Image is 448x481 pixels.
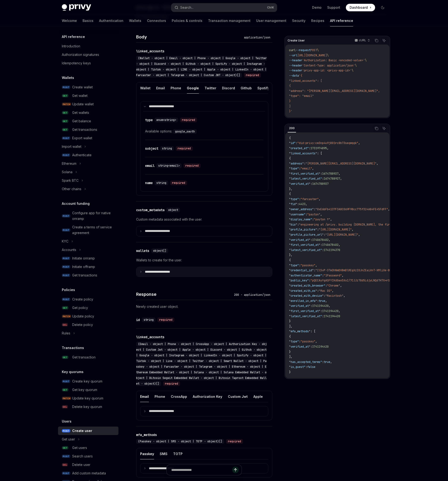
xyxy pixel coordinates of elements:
span: "address" [289,162,304,165]
span: DEL [62,405,68,409]
span: "1Password" [324,274,342,277]
a: Wallets [129,15,141,26]
span: POST [62,455,70,458]
span: : [297,223,299,226]
span: enum<string> [156,118,176,122]
span: "bio" [289,223,297,226]
span: }' [289,109,292,113]
span: "passkey" [301,263,315,267]
span: POST [310,48,317,52]
button: Ask AI [381,37,387,44]
h5: Wallets [62,75,74,81]
button: Phone [171,82,181,94]
span: , [343,294,345,298]
span: , [339,172,340,176]
code: google_oauth [173,129,197,134]
span: 1674788927 [312,182,329,186]
a: Welcome [62,15,77,26]
span: GET [62,128,68,132]
button: Authorization Key [193,391,222,402]
span: PATCH [62,103,71,106]
span: "latest_verified_at" [289,248,322,252]
span: --header [289,64,302,67]
span: "Mac OS" [319,289,332,293]
span: { [289,258,291,262]
span: GET [62,111,68,115]
span: POST [62,153,70,157]
button: Github [241,82,252,94]
div: Delete user [72,462,90,468]
a: GETGet policy [58,304,118,312]
button: Copy the contents from the code block [373,37,380,44]
span: \ [365,58,367,62]
span: : [322,177,324,181]
h5: API reference [62,34,85,40]
span: 1740678402 [312,238,329,242]
span: "authenticator_name" [289,274,322,277]
div: Get wallet [72,93,88,99]
span: GET [62,119,68,123]
span: "[PERSON_NAME][EMAIL_ADDRESS][DOMAIN_NAME]" [306,162,377,165]
span: "email" [301,167,312,170]
span: , [388,207,390,211]
a: GETGet key quorum [58,386,118,394]
div: Get key quorum [72,387,97,393]
span: GET [62,306,68,310]
button: Spotify [257,82,269,94]
div: wallets [136,248,149,253]
span: POST [62,136,70,140]
span: "type" [289,263,299,267]
div: Delete policy [72,322,93,328]
span: "fid" [289,202,297,206]
div: linked_accounts [136,49,164,53]
span: } [289,99,291,103]
span: \ [352,69,353,72]
span: "0xE6bFb4137F3A8C069F98cc775f324A84FE45FdFF" [315,207,388,211]
div: Get balance [72,118,91,124]
span: object [168,208,178,212]
button: Passkey [140,448,154,459]
h5: Policies [62,287,75,293]
a: GETGet users [58,444,118,452]
a: GETGet transactions [58,125,118,134]
a: POSTCreate a terms of service agreement [58,223,118,237]
span: : [324,233,325,237]
span: "did:privy:cm3np4u9j001rc8b73seqmqqk" [297,141,358,145]
span: "linked_accounts": [ [289,79,322,83]
a: DELDelete key quorum [58,403,118,411]
a: API reference [330,15,353,26]
span: 1740678402 [322,243,339,247]
div: type [145,118,153,122]
span: GET [62,94,68,98]
a: PATCHUpdate policy [58,312,118,321]
span: "profile_picture" [289,228,317,231]
span: "Macintosh" [325,294,343,298]
span: : [317,299,319,303]
span: : [317,289,319,293]
span: , [306,202,307,206]
span: , [320,213,322,216]
span: }, [289,253,292,257]
div: required [244,73,261,78]
div: required [180,118,197,122]
div: Update key quorum [72,395,103,401]
a: POSTGet transactions [58,271,118,280]
a: PATCHUpdate key quorum [58,394,118,403]
span: , [377,162,378,165]
a: GETGet transaction [58,353,118,362]
span: }, [289,187,292,191]
span: : [309,146,310,150]
p: Wallets to create for the user. [136,257,272,263]
span: "farcaster" [301,197,319,201]
div: Delete key quorum [72,404,102,410]
p: cURL [359,38,366,42]
span: --request [296,48,310,52]
a: Introduction [58,42,118,50]
a: Connectors [147,15,166,26]
div: Configure app for native onramp [72,210,116,222]
span: , [327,146,329,150]
span: { [289,192,291,196]
span: "public_key" [289,279,309,282]
a: Authentication [99,15,123,26]
span: "created_at" [289,146,309,150]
